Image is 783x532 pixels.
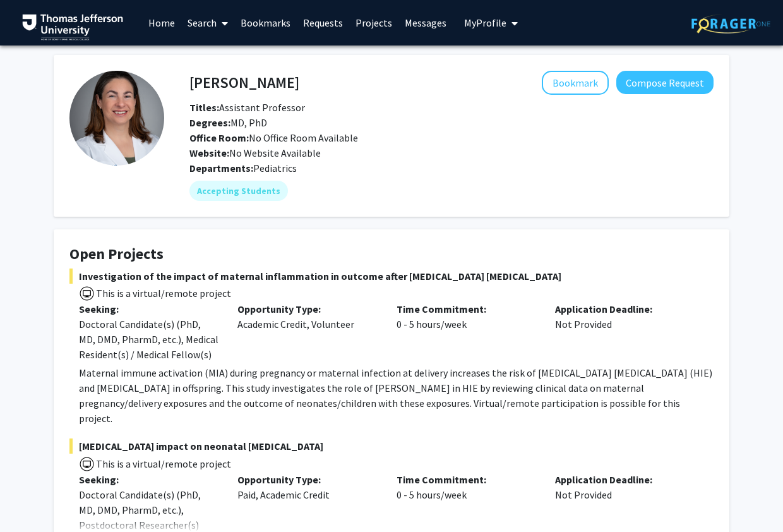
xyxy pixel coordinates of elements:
img: ForagerOne Logo [691,14,770,33]
img: Thomas Jefferson University Logo [22,14,123,40]
span: Assistant Professor [189,101,305,114]
span: Investigation of the impact of maternal inflammation in outcome after [MEDICAL_DATA] [MEDICAL_DATA] [69,269,714,284]
div: Not Provided [546,301,704,362]
b: Website: [189,147,229,159]
div: Doctoral Candidate(s) (PhD, MD, DMD, PharmD, etc.), Medical Resident(s) / Medical Fellow(s) [79,317,218,362]
div: Academic Credit, Volunteer [228,301,386,362]
p: Application Deadline: [555,301,695,317]
p: Seeking: [79,472,218,487]
a: Home [142,1,181,45]
b: Departments: [189,162,253,174]
span: No Office Room Available [189,131,358,144]
button: Compose Request to Elizabeth Wright-Jin [616,71,714,94]
a: Messages [398,1,453,45]
span: This is a virtual/remote project [95,287,231,299]
b: Titles: [189,101,219,114]
p: Opportunity Type: [237,472,377,487]
span: My Profile [464,16,506,29]
a: Requests [297,1,349,45]
iframe: Chat [9,475,54,523]
span: [MEDICAL_DATA] impact on neonatal [MEDICAL_DATA] [69,438,714,454]
span: MD, PhD [189,116,267,129]
p: Time Commitment: [397,472,536,487]
h4: Open Projects [69,245,714,263]
a: Projects [349,1,398,45]
b: Office Room: [189,131,249,144]
a: Search [181,1,234,45]
span: This is a virtual/remote project [95,457,231,470]
p: Time Commitment: [397,301,536,317]
p: Application Deadline: [555,472,695,487]
span: Pediatrics [253,162,297,174]
button: Add Elizabeth Wright-Jin to Bookmarks [542,71,609,95]
b: Degrees: [189,116,230,129]
p: Seeking: [79,301,218,317]
p: Maternal immune activation (MIA) during pregnancy or maternal infection at delivery increases the... [79,365,714,426]
span: No Website Available [189,147,321,159]
div: 0 - 5 hours/week [387,301,546,362]
h4: [PERSON_NAME] [189,71,299,94]
img: Profile Picture [69,71,164,166]
p: Opportunity Type: [237,301,377,317]
a: Bookmarks [234,1,297,45]
mat-chip: Accepting Students [189,181,288,201]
